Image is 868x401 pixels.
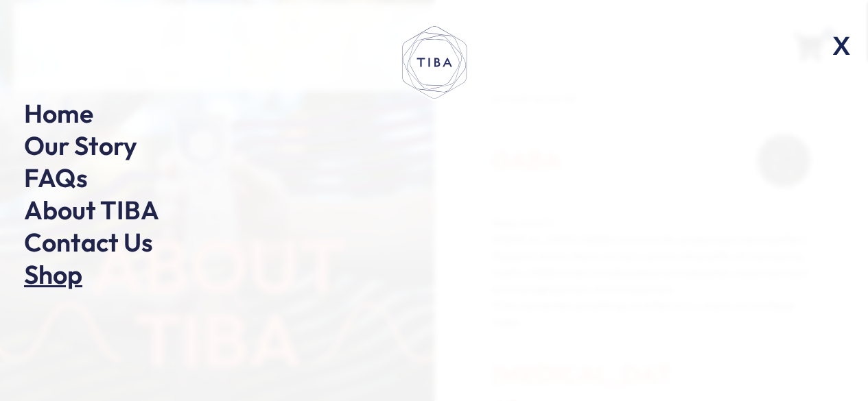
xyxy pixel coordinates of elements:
span: X [824,24,860,67]
a: About TIBA [24,193,159,226]
a: Shop [24,258,82,291]
a: FAQs [24,161,88,194]
a: Contact Us [24,226,153,258]
a: Our Story [24,129,137,162]
a: Home [24,97,93,130]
